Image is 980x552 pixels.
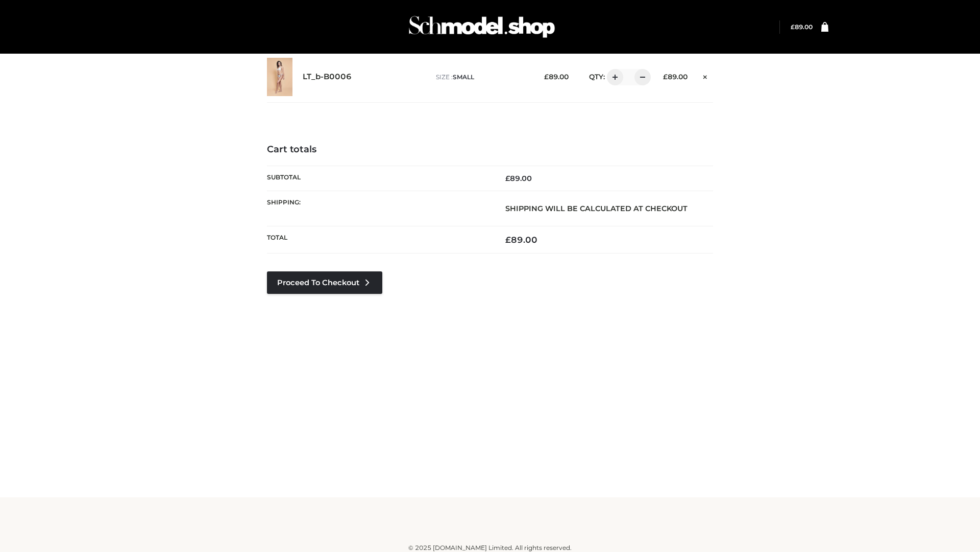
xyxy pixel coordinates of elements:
[405,7,558,47] img: Schmodel Admin 964
[505,235,511,245] span: £
[791,23,795,31] span: £
[663,73,688,81] bdi: 89.00
[579,69,647,85] div: QTY:
[791,23,813,31] bdi: 89.00
[267,144,713,155] h4: Cart totals
[544,73,569,81] bdi: 89.00
[303,72,352,82] a: LT_b-B0006
[505,174,532,183] bdi: 89.00
[791,23,813,31] a: £89.00
[505,174,510,183] span: £
[267,58,292,96] img: LT_b-B0006 - SMALL
[267,166,490,191] th: Subtotal
[267,271,382,294] a: Proceed to Checkout
[544,73,549,81] span: £
[698,69,713,82] a: Remove this item
[436,73,528,82] p: size :
[453,73,474,81] span: SMALL
[267,191,490,226] th: Shipping:
[505,204,688,213] strong: Shipping will be calculated at checkout
[505,235,537,245] bdi: 89.00
[663,73,668,81] span: £
[267,226,490,254] th: Total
